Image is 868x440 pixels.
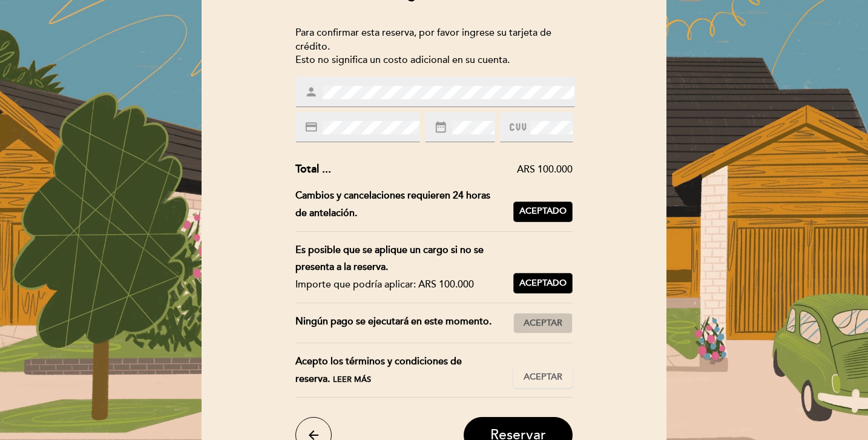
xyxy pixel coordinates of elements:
div: Cambios y cancelaciones requieren 24 horas de antelación. [295,187,514,222]
div: Ningún pago se ejecutará en este momento. [295,313,514,333]
button: Aceptar [513,313,573,333]
span: Leer más [333,375,371,384]
button: Aceptar [513,367,573,388]
i: date_range [434,120,447,134]
button: Aceptado [513,202,573,222]
div: Importe que podría aplicar: ARS 100.000 [295,276,504,294]
div: Es posible que se aplique un cargo si no se presenta a la reserva. [295,241,504,277]
button: Aceptado [513,273,573,294]
div: Acepto los términos y condiciones de reserva. [295,353,514,388]
span: Aceptar [524,371,562,384]
i: person [304,85,318,99]
span: Aceptado [519,205,567,218]
div: Para confirmar esta reserva, por favor ingrese su tarjeta de crédito. Esto no significa un costo ... [295,26,573,68]
i: credit_card [304,120,318,134]
span: Total ... [295,162,331,176]
div: ARS 100.000 [331,163,573,177]
span: Aceptar [524,317,562,330]
span: Aceptado [519,277,567,290]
